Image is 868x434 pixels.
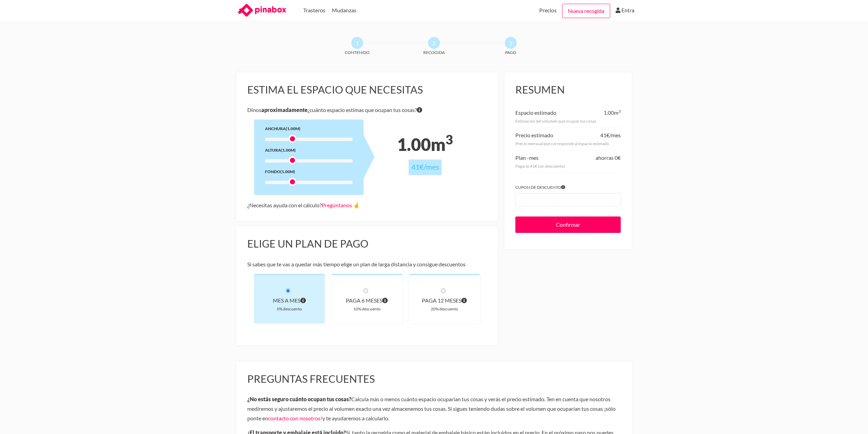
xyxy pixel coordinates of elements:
[265,125,353,132] div: Anchura
[247,237,487,250] h3: Elige un plan de pago
[247,105,487,115] p: Dinos ¿cuánto espacio estimas que ocupan tus cosas?
[614,109,621,116] span: m
[411,163,424,171] span: 41€
[505,37,517,49] span: 3
[397,134,431,155] span: 1.00
[529,154,539,161] span: mes
[515,216,621,233] input: Confirmar
[515,83,621,96] h3: Resumen
[300,296,306,305] span: Pagas al principio de cada mes por el volumen que ocupan tus cosas. A diferencia de otros planes ...
[604,109,614,116] span: 1.00
[409,49,460,56] span: Recogida
[431,134,453,155] span: m
[515,163,621,170] div: Pagarás 41€ (sin descuento)
[515,108,556,117] div: Espacio estimado
[247,83,487,96] h3: Estima el espacio que necesitas
[382,296,388,305] span: Pagas cada 6 meses por el volumen que ocupan tus cosas. El precio incluye el descuento de 10% y e...
[428,37,440,49] span: 2
[261,107,308,113] b: aproximadamente
[247,200,487,210] div: ¿Necesitas ayuda con el cálculo?
[247,260,487,269] p: Si sabes que te vas a quedar más tiempo elige un plan de larga distancia y consigue descuentos
[515,117,621,125] div: Estimación del volumen que ocupan tus cosas
[618,109,621,114] sup: 3
[600,132,609,138] span: 41€
[515,130,553,140] div: Precio estimado
[561,184,565,191] span: Si tienes algún cupón introdúcelo para aplicar el descuento
[485,49,536,56] span: Pago
[268,415,322,421] a: contacto con nosotros!
[247,394,621,423] p: Calcula más o menos cuánto espacio ocuparían tus cosas y verás el precio estimado. Ten en cuenta ...
[332,49,383,56] span: Contenido
[351,37,363,49] span: 1
[247,373,621,386] h3: Preguntas frecuentes
[265,146,353,154] div: Altura
[265,305,314,312] div: 0% descuento
[515,140,621,147] div: Precio mensual que corresponde al espacio estimado
[280,169,295,174] span: (1.00m)
[515,153,539,163] div: Plan -
[609,132,621,138] span: /mes
[342,305,392,312] div: 10% descuento
[342,296,392,305] div: paga 6 meses
[420,296,469,305] div: paga 12 meses
[286,126,300,131] span: (1.00m)
[281,148,296,153] span: (1.00m)
[445,132,453,147] sup: 3
[515,184,621,191] label: Cupon de descuento
[265,168,353,175] div: Fondo
[322,202,360,208] a: Pregúntanos 🤞
[595,153,621,163] div: ahorras 0€
[461,296,467,305] span: Pagas cada 12 meses por el volumen que ocupan tus cosas. El precio incluye el descuento de 20% y ...
[265,296,314,305] div: Mes a mes
[424,163,439,171] span: /mes
[417,105,422,115] span: Si tienes dudas sobre volumen exacto de tus cosas no te preocupes porque nuestro equipo te dirá e...
[420,305,469,312] div: 20% descuento
[247,396,351,402] b: ¿No estás seguro cuánto ocupan tus cosas?
[562,4,610,18] a: Nueva recogida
